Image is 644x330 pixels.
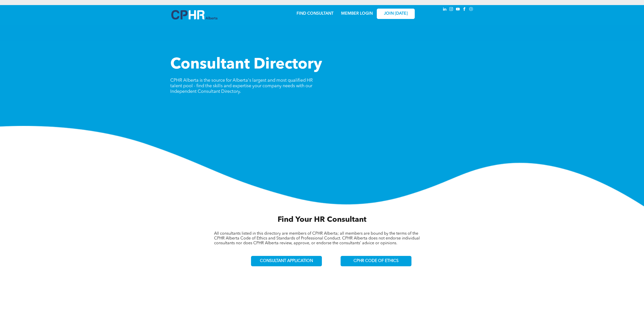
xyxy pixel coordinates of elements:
[354,259,399,263] span: CPHR CODE OF ETHICS
[170,78,313,94] span: CPHR Alberta is the source for Alberta's largest and most qualified HR talent pool - find the ski...
[377,9,415,19] a: JOIN [DATE]
[278,216,366,224] span: Find Your HR Consultant
[449,6,454,13] a: instagram
[260,259,313,263] span: CONSULTANT APPLICATION
[442,6,448,13] a: linkedin
[251,256,322,266] a: CONSULTANT APPLICATION
[455,6,461,13] a: youtube
[341,256,411,266] a: CPHR CODE OF ETHICS
[297,12,334,16] a: FIND CONSULTANT
[214,232,420,245] span: All consultants listed in this directory are members of CPHR Alberta; all members are bound by th...
[384,11,408,16] span: JOIN [DATE]
[462,6,467,13] a: facebook
[341,12,373,16] a: MEMBER LOGIN
[468,6,474,13] a: Social network
[171,10,217,19] img: A blue and white logo for cp alberta
[170,57,322,72] span: Consultant Directory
